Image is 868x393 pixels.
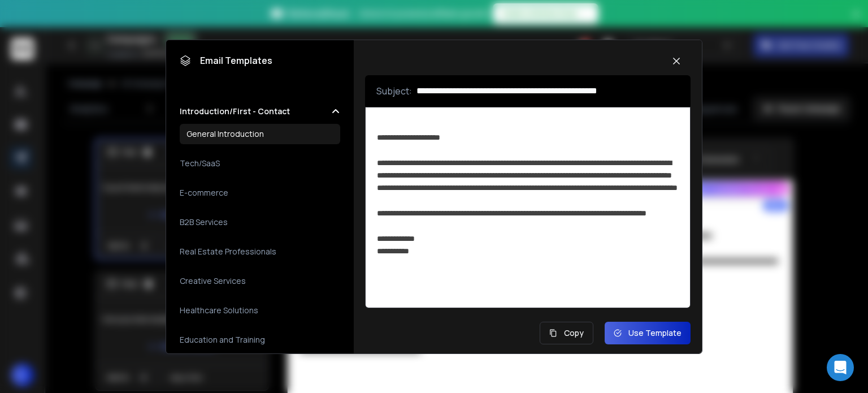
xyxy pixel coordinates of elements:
[186,128,264,140] h3: General Introduction
[180,217,228,228] h3: B2B Services
[605,322,691,344] button: Use Template
[180,106,340,117] button: Introduction/First - Contact
[827,354,854,381] div: Open Intercom Messenger
[540,322,593,344] button: Copy
[180,187,228,198] h3: E-commerce
[180,305,258,316] h3: Healthcare Solutions
[180,54,272,67] h1: Email Templates
[180,246,276,257] h3: Real Estate Professionals
[180,158,220,169] h3: Tech/SaaS
[376,84,412,98] p: Subject:
[180,275,246,287] h3: Creative Services
[180,334,265,346] h3: Education and Training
